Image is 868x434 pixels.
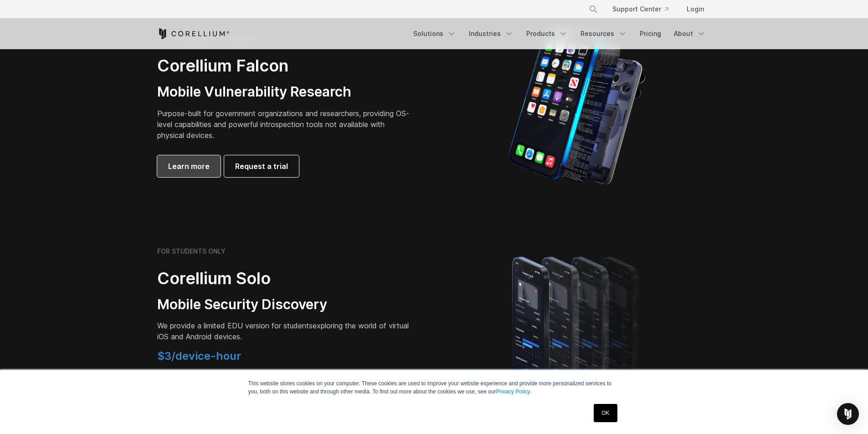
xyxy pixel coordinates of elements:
[157,155,221,177] a: Learn more
[521,26,573,42] a: Products
[157,296,412,313] h3: Mobile Security Discovery
[496,388,531,395] a: Privacy Policy.
[157,349,241,363] span: $3/device-hour
[494,244,660,403] img: A lineup of four iPhone models becoming more gradient and blurred
[157,247,226,255] h6: FOR STUDENTS ONLY
[157,108,412,141] p: Purpose-built for government organizations and researchers, providing OS-level capabilities and p...
[679,1,711,17] a: Login
[594,404,617,422] a: OK
[157,83,412,101] h3: Mobile Vulnerability Research
[224,155,299,177] a: Request a trial
[668,26,711,42] a: About
[235,161,288,172] span: Request a trial
[157,56,412,76] h2: Corellium Falcon
[634,26,667,42] a: Pricing
[408,26,462,42] a: Solutions
[575,26,632,42] a: Resources
[408,26,711,42] div: Navigation Menu
[248,379,620,396] p: This website stores cookies on your computer. These cookies are used to improve your website expe...
[168,161,210,172] span: Learn more
[578,1,711,17] div: Navigation Menu
[508,26,646,186] img: iPhone model separated into the mechanics used to build the physical device.
[157,321,313,330] span: We provide a limited EDU version for students
[157,268,412,289] h2: Corellium Solo
[585,1,601,17] button: Search
[463,26,519,42] a: Industries
[605,1,676,17] a: Support Center
[157,28,230,39] a: Corellium Home
[837,403,859,425] div: Open Intercom Messenger
[157,320,412,342] p: exploring the world of virtual iOS and Android devices.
